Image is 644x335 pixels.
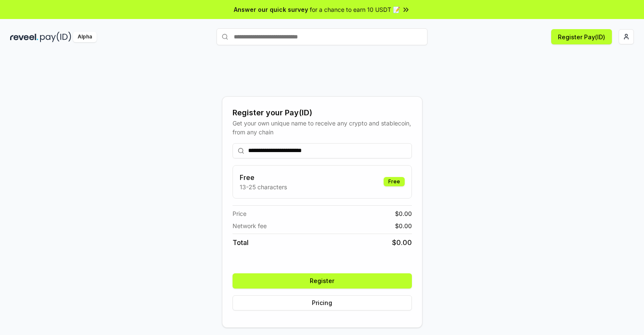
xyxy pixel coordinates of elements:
[233,107,412,119] div: Register your Pay(ID)
[395,221,412,230] span: $ 0.00
[233,237,249,248] span: Total
[73,32,97,42] div: Alpha
[10,32,38,42] img: reveel_dark
[233,273,412,289] button: Register
[240,182,287,191] p: 13-25 characters
[233,295,412,310] button: Pricing
[233,221,267,230] span: Network fee
[233,119,412,136] div: Get your own unique name to receive any crypto and stablecoin, from any chain
[233,209,246,218] span: Price
[310,5,400,14] span: for a chance to earn 10 USDT 📝
[240,172,287,182] h3: Free
[40,32,71,42] img: pay_id
[392,237,412,248] span: $ 0.00
[551,29,612,44] button: Register Pay(ID)
[234,5,308,14] span: Answer our quick survey
[395,209,412,218] span: $ 0.00
[384,177,405,186] div: Free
